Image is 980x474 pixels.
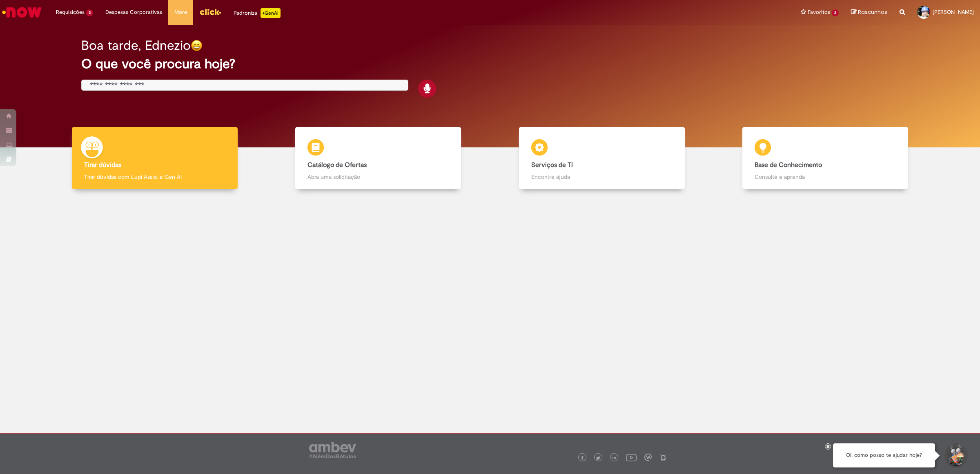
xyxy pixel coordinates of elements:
span: Despesas Corporativas [105,8,162,16]
img: logo_footer_facebook.png [580,456,584,460]
img: logo_footer_youtube.png [626,452,637,463]
span: [PERSON_NAME] [933,9,974,16]
a: Serviços de TI Encontre ajuda [490,127,714,189]
button: Iniciar Conversa de Suporte [943,443,968,468]
p: Consulte e aprenda [755,173,896,181]
p: Tirar dúvidas com Lupi Assist e Gen Ai [84,173,225,181]
p: +GenAi [261,8,281,18]
b: Serviços de TI [531,161,573,169]
img: logo_footer_naosei.png [659,454,667,461]
p: Abra uma solicitação [307,173,449,181]
h2: Boa tarde, Ednezio [81,38,191,53]
img: click_logo_yellow_360x200.png [199,6,221,18]
div: Padroniza [234,8,281,18]
img: logo_footer_linkedin.png [612,456,617,461]
div: Oi, como posso te ajudar hoje? [833,443,935,467]
a: Base de Conhecimento Consulte e aprenda [714,127,938,189]
p: Encontre ajuda [531,173,673,181]
h2: O que você procura hoje? [81,57,899,71]
span: 2 [832,9,839,16]
img: ServiceNow [1,4,43,20]
span: Favoritos [808,8,830,16]
a: Tirar dúvidas Tirar dúvidas com Lupi Assist e Gen Ai [43,127,267,189]
span: 2 [86,9,93,16]
b: Catálogo de Ofertas [307,161,367,169]
b: Tirar dúvidas [84,161,121,169]
a: Catálogo de Ofertas Abra uma solicitação [267,127,490,189]
span: More [174,8,187,16]
span: Rascunhos [858,8,887,16]
span: Requisições [56,8,85,16]
img: logo_footer_workplace.png [644,454,652,461]
b: Base de Conhecimento [755,161,822,169]
img: logo_footer_ambev_rotulo_gray.png [309,442,356,458]
img: happy-face.png [191,40,203,51]
a: Rascunhos [851,9,887,16]
img: logo_footer_twitter.png [596,456,600,460]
